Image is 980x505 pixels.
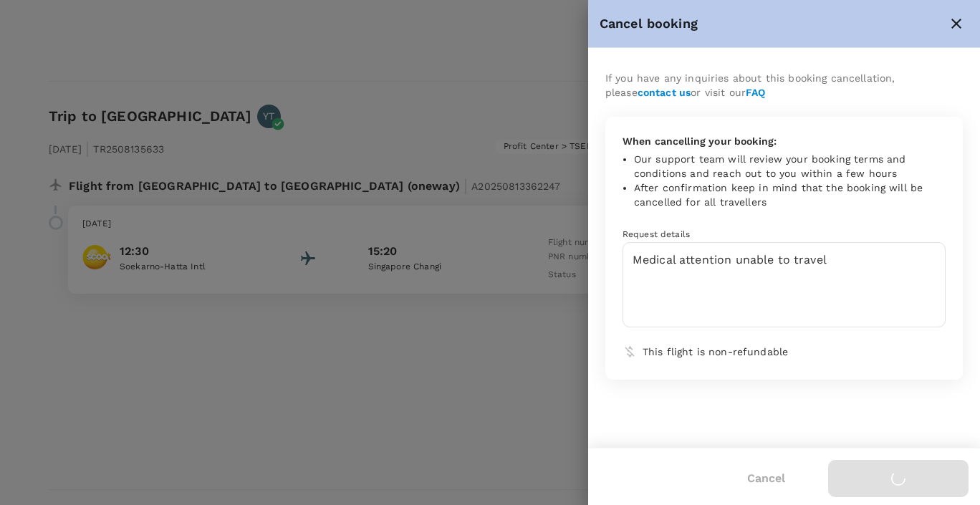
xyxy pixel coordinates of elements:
p: This flight is non-refundable [643,345,946,359]
button: Cancel [727,461,805,496]
li: Our support team will review your booking terms and conditions and reach out to you within a few ... [634,152,946,181]
a: FAQ [746,87,765,98]
span: Request details [623,229,690,239]
a: contact us [638,87,691,98]
span: If you have any inquiries about this booking cancellation, please or visit our [605,72,895,98]
li: After confirmation keep in mind that the booking will be cancelled for all travellers [634,181,946,209]
p: When cancelling your booking: [623,134,946,148]
div: Cancel booking [600,14,944,34]
button: close [944,11,969,36]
